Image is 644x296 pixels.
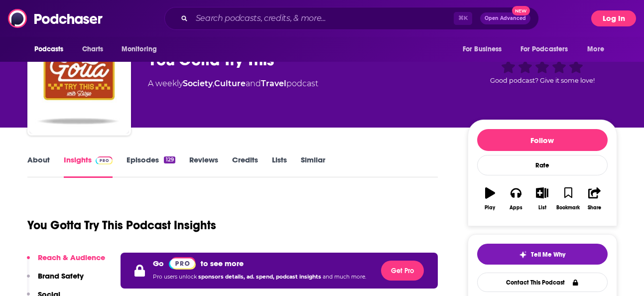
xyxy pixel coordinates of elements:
[201,259,244,268] p: to see more
[27,155,50,178] a: About
[261,79,286,88] a: Travel
[38,271,84,281] p: Brand Safety
[272,155,287,178] a: Lists
[27,40,77,59] button: open menu
[64,155,113,178] a: InsightsPodchaser Pro
[148,78,318,90] div: A weekly podcast
[76,40,110,59] a: Charts
[34,42,64,56] span: Podcasts
[480,12,530,24] button: Open AdvancedNew
[96,156,113,164] img: Podchaser Pro
[581,181,607,217] button: Share
[301,155,325,178] a: Similar
[198,274,323,280] span: sponsors details, ad. spend, podcast insights
[477,129,608,151] button: Follow
[169,257,196,270] a: Pro website
[183,79,213,88] a: Society
[490,77,595,84] span: Good podcast? Give it some love!
[588,205,601,211] div: Share
[82,42,104,56] span: Charts
[468,41,617,103] div: Good podcast? Give it some love!
[454,12,472,25] span: ⌘ K
[27,253,105,271] button: Reach & Audience
[232,155,258,178] a: Credits
[485,205,495,211] div: Play
[485,16,526,21] span: Open Advanced
[164,156,175,163] div: 129
[587,42,604,56] span: More
[531,251,565,259] span: Tell Me Why
[512,6,530,15] span: New
[555,181,581,217] button: Bookmark
[514,40,583,59] button: open menu
[122,42,157,56] span: Monitoring
[192,10,454,26] input: Search podcasts, credits, & more...
[153,259,164,268] p: Go
[510,205,522,211] div: Apps
[477,273,608,292] a: Contact This Podcast
[127,155,175,178] a: Episodes129
[27,218,216,233] h1: You Gotta Try This Podcast Insights
[115,40,170,59] button: open menu
[246,79,261,88] span: and
[38,253,105,262] p: Reach & Audience
[463,42,502,56] span: For Business
[164,7,539,30] div: Search podcasts, credits, & more...
[519,251,527,259] img: tell me why sparkle
[556,205,580,211] div: Bookmark
[520,42,568,56] span: For Podcasters
[591,10,636,26] button: Log In
[29,34,129,134] img: You Gotta Try This
[169,257,196,270] img: Podchaser Pro
[477,181,503,217] button: Play
[456,40,515,59] button: open menu
[529,181,555,217] button: List
[8,9,104,28] img: Podchaser - Follow, Share and Rate Podcasts
[27,271,84,290] button: Brand Safety
[538,205,546,211] div: List
[381,261,424,281] button: Get Pro
[214,79,246,88] a: Culture
[153,270,366,285] p: Pro users unlock and much more.
[189,155,218,178] a: Reviews
[477,244,608,265] button: tell me why sparkleTell Me Why
[580,40,617,59] button: open menu
[213,79,214,88] span: ,
[503,181,529,217] button: Apps
[477,155,608,175] div: Rate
